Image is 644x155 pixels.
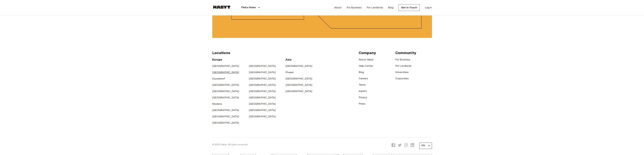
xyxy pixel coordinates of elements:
a: Log in [425,6,432,9]
a: [GEOGRAPHIC_DATA] [212,90,239,93]
a: [GEOGRAPHIC_DATA] [212,83,239,86]
a: About [334,6,342,9]
a: Terms [359,83,366,86]
a: [GEOGRAPHIC_DATA] [249,102,276,105]
a: About Habyt [359,58,374,61]
a: Press [359,102,365,105]
a: [GEOGRAPHIC_DATA] [249,96,276,99]
a: For Business [395,58,410,61]
p: Find a Home [241,6,256,9]
a: [GEOGRAPHIC_DATA] [212,109,239,112]
img: Habyt [212,6,231,9]
a: Phuket [285,71,294,74]
a: Help Center [359,64,373,67]
a: [GEOGRAPHIC_DATA] [249,90,276,93]
a: [GEOGRAPHIC_DATA] [212,64,239,67]
a: [GEOGRAPHIC_DATA] [285,77,312,80]
a: [GEOGRAPHIC_DATA] [249,77,276,80]
a: [GEOGRAPHIC_DATA] [285,64,312,67]
a: Privacy [359,96,367,99]
a: Get in Touch [398,4,420,11]
a: [GEOGRAPHIC_DATA] [249,71,276,74]
span: Europe [212,58,222,61]
a: [GEOGRAPHIC_DATA] [249,83,276,86]
a: [GEOGRAPHIC_DATA] [249,115,276,118]
div: EN [419,141,432,150]
a: For Business [347,6,362,9]
a: [GEOGRAPHIC_DATA] [249,109,276,112]
a: [GEOGRAPHIC_DATA] [212,121,239,124]
a: Blog [359,71,364,74]
a: [GEOGRAPHIC_DATA] [212,96,239,99]
a: Imprint [359,90,367,93]
span: Locations [212,50,230,55]
a: For Landlords [367,6,383,9]
a: Universities [395,71,409,74]
a: [GEOGRAPHIC_DATA] [212,71,239,74]
a: [GEOGRAPHIC_DATA] [285,90,312,93]
span: Community [395,50,416,55]
span: Asia [285,58,292,61]
a: [GEOGRAPHIC_DATA] [249,64,276,67]
span: Company [359,50,376,55]
a: Modena [212,102,222,105]
a: For Landlords [395,64,412,67]
a: Careers [359,77,368,80]
span: © 2025 Habyt. All rights reserved. [212,143,248,146]
a: Corporates [395,77,409,80]
a: Blog [388,6,393,9]
a: [GEOGRAPHIC_DATA] [212,115,239,118]
a: [GEOGRAPHIC_DATA] [285,83,312,86]
a: Dusseldorf [212,77,225,80]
